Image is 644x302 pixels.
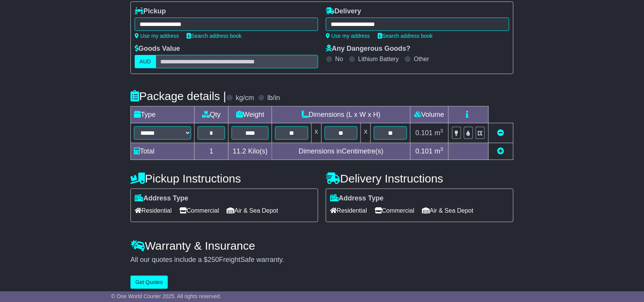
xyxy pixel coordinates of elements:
[229,107,272,123] td: Weight
[326,45,411,53] label: Any Dangerous Goods?
[311,123,321,143] td: x
[227,205,279,216] span: Air & Sea Depot
[415,147,433,155] span: 0.101
[135,194,188,203] label: Address Type
[326,33,370,39] a: Use my address
[233,147,246,155] span: 11.2
[326,7,361,16] label: Delivery
[497,147,504,155] a: Add new item
[375,205,414,216] span: Commercial
[135,205,172,216] span: Residential
[414,55,429,63] label: Other
[267,94,280,102] label: lb/in
[497,129,504,137] a: Remove this item
[135,7,166,16] label: Pickup
[358,55,399,63] label: Lithium Battery
[378,33,433,39] a: Search address book
[440,146,443,152] sup: 3
[130,90,226,102] h4: Package details |
[135,45,180,53] label: Goods Value
[326,172,514,185] h4: Delivery Instructions
[435,147,443,155] span: m
[440,128,443,134] sup: 3
[131,107,195,123] td: Type
[236,94,254,102] label: kg/cm
[187,33,241,39] a: Search address book
[195,107,229,123] td: Qty
[361,123,371,143] td: x
[208,256,219,263] span: 250
[111,293,221,299] span: © One World Courier 2025. All rights reserved.
[130,239,514,252] h4: Warranty & Insurance
[272,107,411,123] td: Dimensions (L x W x H)
[335,55,343,63] label: No
[131,143,195,160] td: Total
[135,33,179,39] a: Use my address
[195,143,229,160] td: 1
[410,107,448,123] td: Volume
[330,194,384,203] label: Address Type
[229,143,272,160] td: Kilo(s)
[135,55,156,68] label: AUD
[130,276,168,289] button: Get Quotes
[272,143,411,160] td: Dimensions in Centimetre(s)
[435,129,443,137] span: m
[330,205,367,216] span: Residential
[422,205,474,216] span: Air & Sea Depot
[130,172,318,185] h4: Pickup Instructions
[130,256,514,264] div: All our quotes include a $ FreightSafe warranty.
[415,129,433,137] span: 0.101
[179,205,219,216] span: Commercial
